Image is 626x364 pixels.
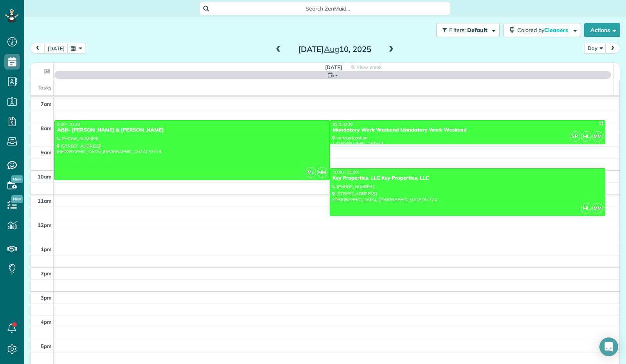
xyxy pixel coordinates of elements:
span: New [11,195,23,203]
h2: [DATE] 10, 2025 [286,45,383,54]
div: Mandatory Work Weekend Mandatory Work Weekend [332,127,603,134]
span: ML [306,167,316,178]
span: - [335,71,338,79]
span: ML [581,203,592,214]
div: Key Properties, LLC Key Properties, LLC [332,175,603,182]
span: 8:00 - 10:30 [57,121,80,127]
span: Aug [324,44,339,54]
span: 4pm [41,319,52,325]
a: Filters: Default [432,23,500,37]
span: MM [317,167,327,178]
span: Filters: [449,27,466,34]
span: 5pm [41,343,52,349]
span: 8am [41,125,52,131]
div: ABB- [PERSON_NAME] & [PERSON_NAME] [57,127,327,134]
span: 3pm [41,294,52,301]
span: Colored by [517,27,571,34]
span: 7am [41,101,52,107]
span: SR [570,131,580,142]
span: Default [467,27,488,34]
button: Day [584,43,606,54]
button: [DATE] [44,43,68,54]
span: Tasks [38,84,52,91]
button: prev [30,43,45,54]
button: Filters: Default [436,23,500,37]
span: [DATE] [325,64,342,70]
div: Open Intercom Messenger [599,337,618,356]
span: MM [592,203,603,214]
span: 12pm [38,222,52,228]
span: ML [581,131,592,142]
span: Cleaners [544,27,569,34]
span: 8:00 - 9:00 [333,121,353,127]
span: 10:00 - 12:00 [333,170,358,175]
span: View week [356,64,381,70]
button: Colored byCleaners [504,23,581,37]
span: 9am [41,149,52,155]
button: next [605,43,620,54]
span: 2pm [41,270,52,277]
span: MM [592,131,603,142]
span: 10am [38,173,52,180]
button: Actions [584,23,620,37]
span: 1pm [41,246,52,252]
span: 11am [38,198,52,204]
span: New [11,175,23,183]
